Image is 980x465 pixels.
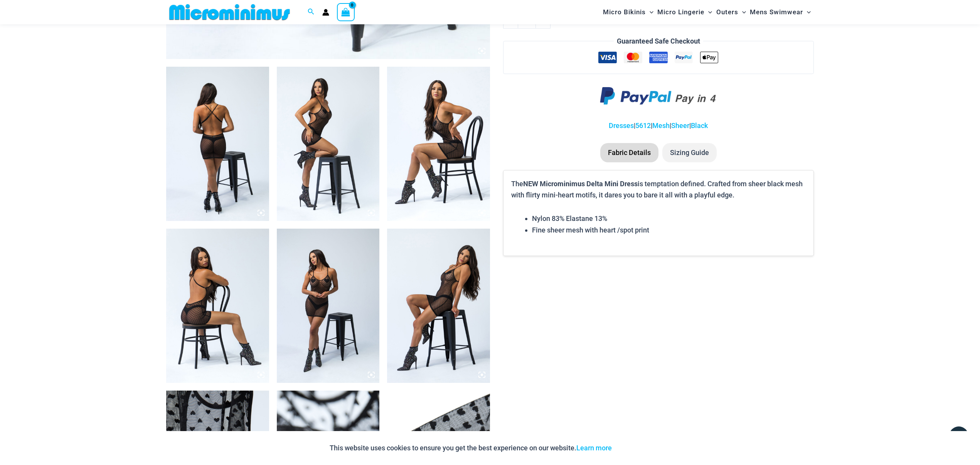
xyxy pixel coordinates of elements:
img: MM SHOP LOGO FLAT [166,3,293,21]
a: Account icon link [322,9,329,16]
p: The is temptation defined. Crafted from sheer black mesh with flirty mini-heart motifs, it dares ... [511,178,806,201]
a: Micro BikinisMenu ToggleMenu Toggle [601,2,655,22]
img: Delta Black Hearts 5612 Dress [387,67,490,221]
span: Outers [716,2,738,22]
a: OutersMenu ToggleMenu Toggle [714,2,748,22]
nav: Site Navigation [600,1,814,23]
a: Mens SwimwearMenu ToggleMenu Toggle [748,2,813,22]
img: Delta Black Hearts 5612 Dress [277,229,380,383]
a: Sheer [671,121,689,130]
img: Delta Black Hearts 5612 Dress [277,67,380,221]
span: Menu Toggle [646,2,653,22]
span: Menu Toggle [803,2,811,22]
img: Delta Black Hearts 5612 Dress [166,67,269,221]
span: Micro Bikinis [603,2,646,22]
li: Fabric Details [600,143,658,162]
span: Menu Toggle [738,2,746,22]
legend: Guaranteed Safe Checkout [614,35,703,47]
a: Mesh [652,121,670,130]
img: Delta Black Hearts 5612 Dress [387,229,490,383]
a: Micro LingerieMenu ToggleMenu Toggle [655,2,714,22]
span: Mens Swimwear [750,2,803,22]
li: Fine sheer mesh with heart /spot print [532,224,806,236]
li: Sizing Guide [662,143,717,162]
b: NEW Microminimus Delta Mini Dress [523,179,638,188]
p: | | | | [503,120,814,131]
a: 5612 [635,121,651,130]
a: Learn more [576,444,612,452]
span: Menu Toggle [704,2,712,22]
a: Black [691,121,708,130]
a: Search icon link [308,7,315,17]
li: Nylon 83% Elastane 13% [532,213,806,224]
a: Dresses [609,121,634,130]
p: This website uses cookies to ensure you get the best experience on our website. [330,442,612,454]
span: Micro Lingerie [657,2,704,22]
a: View Shopping Cart, empty [337,3,355,21]
img: Delta Black Hearts 5612 Dress [166,229,269,383]
button: Accept [618,439,650,457]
